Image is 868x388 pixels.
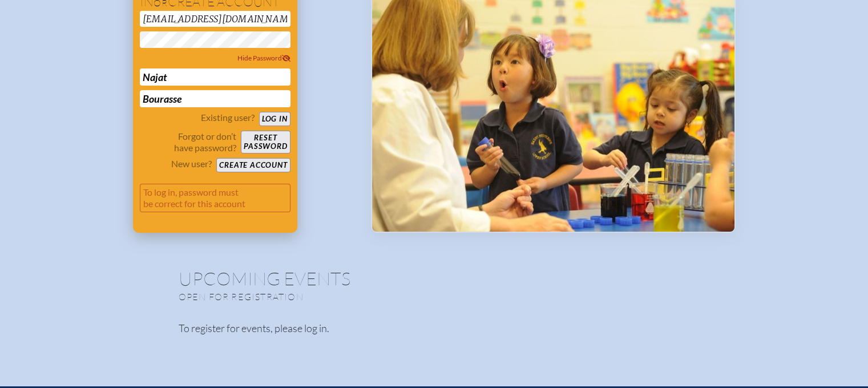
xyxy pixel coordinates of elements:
p: Open for registration [179,291,480,302]
span: Hide Password [237,54,290,62]
input: First Name [140,68,290,86]
input: Last Name [140,90,290,107]
button: Create account [216,158,290,172]
button: Log in [259,112,290,126]
button: Resetpassword [241,131,290,153]
p: Existing user? [201,112,255,123]
h1: Upcoming Events [179,269,690,288]
p: New user? [171,158,212,169]
input: Email [140,11,290,27]
p: Forgot or don’t have password? [140,131,237,153]
p: To log in, password must be correct for this account [140,184,290,212]
p: To register for events, please log in. [179,321,690,336]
